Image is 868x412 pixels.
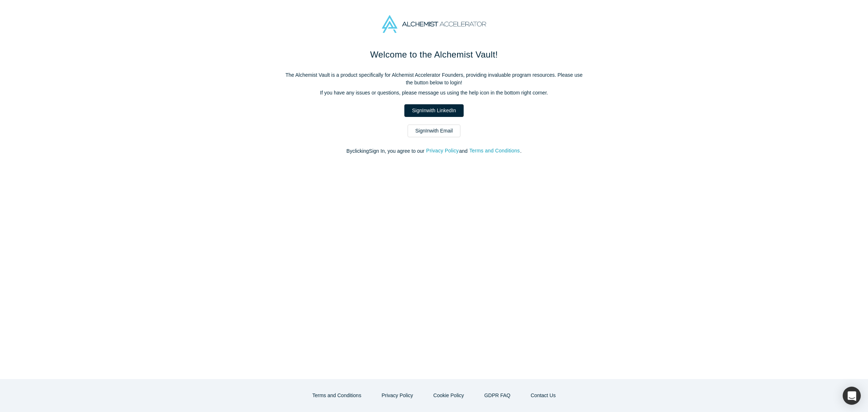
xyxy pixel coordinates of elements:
[523,389,563,402] button: Contact Us
[477,389,518,402] a: GDPR FAQ
[426,147,459,155] button: Privacy Policy
[374,389,421,402] button: Privacy Policy
[382,15,486,33] img: Alchemist Accelerator Logo
[305,389,369,402] button: Terms and Conditions
[426,389,472,402] button: Cookie Policy
[282,48,586,61] h1: Welcome to the Alchemist Vault!
[408,125,460,137] a: SignInwith Email
[469,147,520,155] button: Terms and Conditions
[404,104,463,117] a: SignInwith LinkedIn
[282,89,586,97] p: If you have any issues or questions, please message us using the help icon in the bottom right co...
[282,71,586,87] p: The Alchemist Vault is a product specifically for Alchemist Accelerator Founders, providing inval...
[282,147,586,155] p: By clicking Sign In , you agree to our and .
